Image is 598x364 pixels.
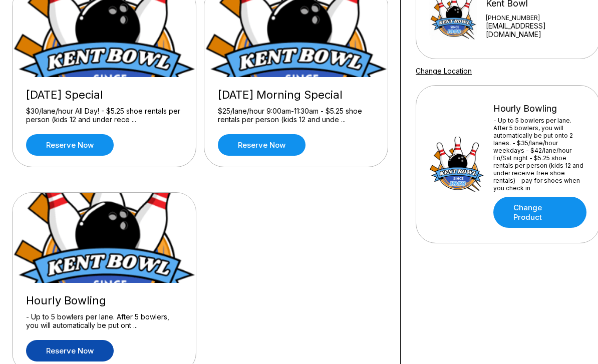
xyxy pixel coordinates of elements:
[26,340,114,361] a: Reserve now
[26,312,182,330] div: - Up to 5 bowlers per lane. After 5 bowlers, you will automatically be put ont ...
[493,103,586,114] div: Hourly Bowling
[429,137,484,192] img: Hourly Bowling
[26,294,182,307] div: Hourly Bowling
[486,22,586,39] a: [EMAIL_ADDRESS][DOMAIN_NAME]
[218,107,374,124] div: $25/lane/hour 9:00am-11:30am - $5.25 shoe rentals per person (kids 12 and unde ...
[26,88,182,102] div: [DATE] Special
[416,67,472,75] a: Change Location
[13,193,197,283] img: Hourly Bowling
[218,134,306,156] a: Reserve now
[26,107,182,124] div: $30/lane/hour All Day! - $5.25 shoe rentals per person (kids 12 and under rece ...
[493,117,586,192] div: - Up to 5 bowlers per lane. After 5 bowlers, you will automatically be put onto 2 lanes. - $35/la...
[26,134,114,156] a: Reserve now
[218,88,374,102] div: [DATE] Morning Special
[493,197,586,228] a: Change Product
[486,14,586,22] div: [PHONE_NUMBER]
